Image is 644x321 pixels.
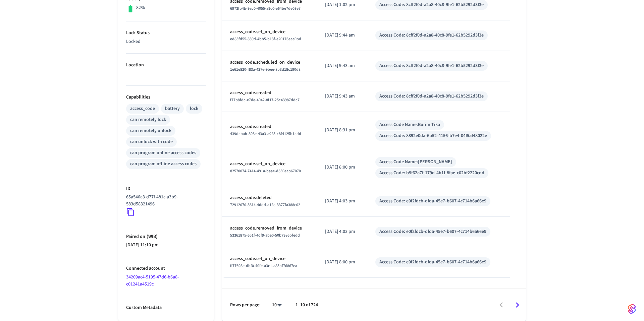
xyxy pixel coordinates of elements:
span: f77b8fdc-e7de-4042-8f17-25c43987ddc7 [230,97,300,103]
span: ed85fd55-839d-4bb5-b13f-e20176eaa0bd [230,36,301,42]
p: [DATE] 4:03 pm [325,228,359,235]
div: Access Code: b9f62a7f-179d-4b1f-8fae-c02bf2220cdd [379,170,484,177]
p: access_code.set_on_device [230,160,309,168]
p: [DATE] 9:43 am [325,62,359,69]
p: Capabilities [126,94,206,101]
p: [DATE] 11:10 pm [126,242,206,249]
div: battery [165,105,180,112]
span: 6973fb4b-9ac0-4055-a9c0-e64be7de03e7 [230,6,301,11]
p: [DATE] 1:02 pm [325,1,359,8]
p: access_code.removed_from_device [230,225,309,232]
span: 1e61e820-f83a-427e-9bee-8b3d18c190d8 [230,67,301,72]
div: can unlock with code [130,138,173,145]
p: Lock Status [126,29,206,37]
p: [DATE] 9:44 am [325,32,359,39]
p: [DATE] 8:31 pm [325,127,359,134]
p: 1–10 of 724 [296,302,318,309]
div: Access Code: 8cff2f0d-a2a8-40c8-9fe1-62b5292d3f3e [379,62,484,69]
div: Access Code: 8cff2f0d-a2a8-40c8-9fe1-62b5292d3f3e [379,93,484,100]
p: access_code.deleted [230,194,309,201]
p: access_code.created [230,89,309,97]
div: can program offline access codes [130,160,197,168]
p: access_code.set_on_device [230,255,309,262]
div: Access Code: 8892e0da-6b52-4156-b7e4-04f5af48022e [379,132,487,139]
span: 439dcbab-898e-43a3-a925-c8f4125b1cdd [230,131,301,137]
button: Go to next page [509,297,525,313]
div: can remotely unlock [130,127,171,134]
div: lock [190,105,198,112]
p: access_code.scheduled_on_device [230,59,309,66]
span: 82570074-7414-491a-baae-d350eab67070 [230,168,301,174]
a: 34209ac4-5195-47d6-b6a8-c01241a4519c [126,274,179,287]
div: can remotely lock [130,116,166,123]
p: [DATE] 4:03 pm [325,198,359,205]
img: SeamLogoGradient.69752ec5.svg [628,304,636,314]
p: Custom Metadata [126,304,206,311]
p: access_code.set_on_device [230,28,309,36]
p: Connected account [126,265,206,272]
p: Locked [126,38,206,45]
p: [DATE] 8:00 pm [325,164,359,171]
p: — [126,70,206,77]
div: access_code [130,105,155,112]
div: can program online access codes [130,149,196,156]
p: Location [126,62,206,69]
p: 82% [136,4,145,11]
p: [DATE] 9:43 am [325,93,359,100]
p: 65a546a3-d77f-481c-a3b9-583d58321496 [126,194,203,208]
p: [DATE] 8:00 pm [325,259,359,266]
div: Access Code Name: Burim Tika [379,121,440,128]
div: Access Code Name: [PERSON_NAME] [379,158,452,166]
div: Access Code: 8cff2f0d-a2a8-40c8-9fe1-62b5292d3f3e [379,1,484,8]
p: access_code.created [230,123,309,130]
div: 10 [269,300,285,310]
div: Access Code: e0f2fdcb-dfda-45e7-b607-4c714b6a66e9 [379,228,486,235]
span: ( WIB ) [145,233,158,240]
span: ff77698e-dbf0-40fe-a3c1-a85bf76867ea [230,263,297,269]
div: Access Code: 8cff2f0d-a2a8-40c8-9fe1-62b5292d3f3e [379,32,484,39]
div: Access Code: e0f2fdcb-dfda-45e7-b607-4c714b6a66e9 [379,198,486,205]
span: 72912070-8614-4ddd-a12c-3377fa388c02 [230,202,300,208]
p: Rows per page: [230,302,261,309]
p: Paired on [126,233,206,240]
span: 53361875-651f-4df9-abe0-50b7986bfedd [230,233,300,238]
p: ID [126,185,206,192]
div: Access Code: e0f2fdcb-dfda-45e7-b607-4c714b6a66e9 [379,259,486,266]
